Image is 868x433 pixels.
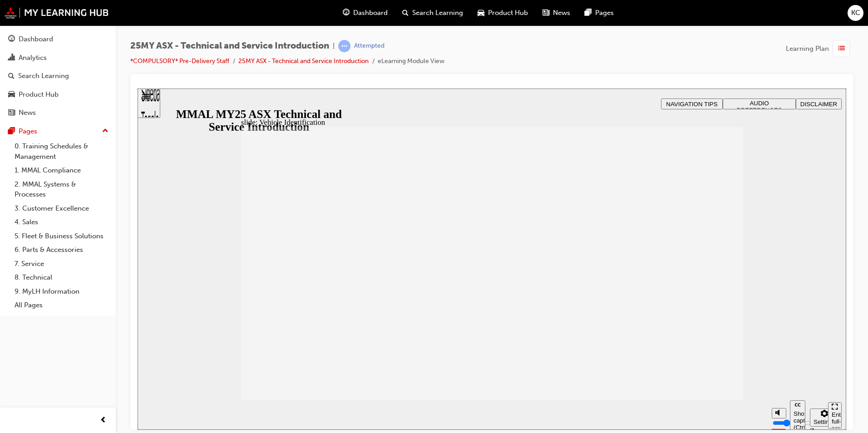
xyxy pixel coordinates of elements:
a: 7. Service [11,257,112,271]
a: 8. Technical [11,271,112,285]
a: All Pages [11,298,112,312]
a: *COMPULSORY* Pre-Delivery Staff [130,57,229,65]
img: mmal [5,7,109,19]
div: Dashboard [19,34,53,44]
a: 2. MMAL Systems & Processes [11,177,112,202]
span: news-icon [542,7,549,19]
a: 25MY ASX - Technical and Service Introduction [238,57,369,65]
span: up-icon [102,125,108,137]
a: Dashboard [4,31,112,48]
a: 5. Fleet & Business Solutions [11,229,112,243]
a: 1. MMAL Compliance [11,163,112,177]
a: Product Hub [4,86,112,103]
span: list-icon [838,43,845,54]
span: pages-icon [8,128,15,136]
a: News [4,104,112,121]
span: search-icon [402,7,409,19]
span: DISCLAIMER [663,12,700,19]
div: misc controls [630,312,686,341]
span: chart-icon [8,54,15,62]
button: Show captions (Ctrl+Alt+C) [652,312,668,341]
span: AUDIO PREFERENCES [599,11,645,25]
div: Analytics [19,53,47,63]
button: Pages [4,123,112,140]
span: prev-icon [100,415,107,426]
a: 4. Sales [11,215,112,229]
span: Product Hub [488,8,528,18]
button: AUDIO PREFERENCES [585,10,658,21]
div: Product Hub [19,89,59,100]
a: Search Learning [4,68,112,84]
span: KC [851,8,860,18]
div: Pages [19,126,37,137]
div: News [19,108,36,118]
span: car-icon [8,91,15,99]
span: 25MY ASX - Technical and Service Introduction [130,41,329,51]
span: news-icon [8,109,15,117]
button: KC [848,5,863,21]
nav: slide navigation [690,312,704,341]
span: Learning Plan [786,44,829,54]
button: Enter full-screen (Ctrl+Alt+F) [690,314,704,340]
div: Settings [676,330,698,337]
button: Settings [672,320,701,338]
div: Enter full-screen (Ctrl+Alt+F) [694,323,700,350]
button: Learning Plan [786,40,853,57]
span: NAVIGATION TIPS [528,12,580,19]
a: car-iconProduct Hub [470,4,535,22]
button: DashboardAnalyticsSearch LearningProduct HubNews [4,29,112,123]
a: search-iconSearch Learning [395,4,470,22]
span: News [553,8,570,18]
a: 0. Training Schedules & Management [11,139,112,163]
span: search-icon [8,72,15,80]
a: Analytics [4,49,112,66]
a: 9. MyLH Information [11,285,112,299]
a: pages-iconPages [577,4,621,22]
button: DISCLAIMER [658,10,704,21]
span: Pages [595,8,614,18]
div: Attempted [354,42,385,50]
span: guage-icon [8,35,15,44]
a: news-iconNews [535,4,577,22]
span: pages-icon [585,7,592,19]
a: 6. Parts & Accessories [11,243,112,257]
button: Mute (Ctrl+Alt+M) [634,320,649,330]
span: car-icon [478,7,484,19]
span: learningRecordVerb_ATTEMPT-icon [338,40,350,52]
input: volume [635,331,694,338]
span: | [333,41,335,51]
span: guage-icon [343,7,350,19]
div: Show captions (Ctrl+Alt+C) [656,322,664,342]
span: Search Learning [412,8,463,18]
a: 3. Customer Excellence [11,202,112,216]
a: guage-iconDashboard [335,4,395,22]
button: NAVIGATION TIPS [523,10,585,21]
span: Dashboard [353,8,388,18]
li: eLearning Module View [378,56,444,67]
div: Search Learning [18,71,69,81]
label: Zoom to fit [672,338,690,365]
